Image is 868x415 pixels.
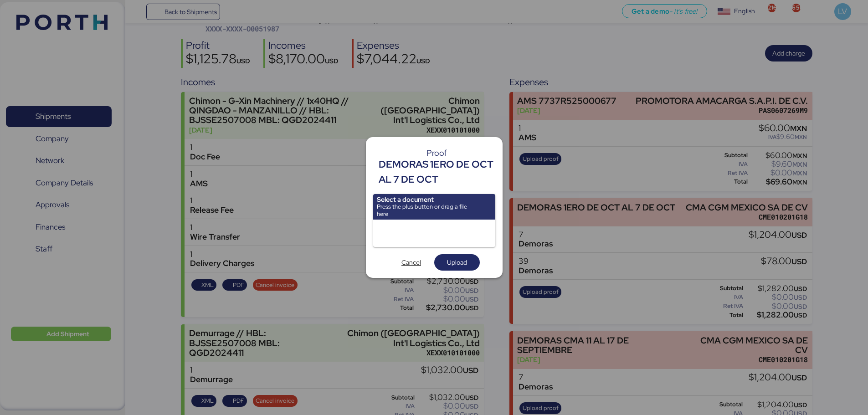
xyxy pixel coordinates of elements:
[401,257,421,268] span: Cancel
[389,254,434,271] button: Cancel
[379,157,495,187] div: DEMORAS 1ERO DE OCT AL 7 DE OCT
[434,254,480,271] button: Upload
[447,257,467,268] span: Upload
[379,149,495,157] div: Proof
